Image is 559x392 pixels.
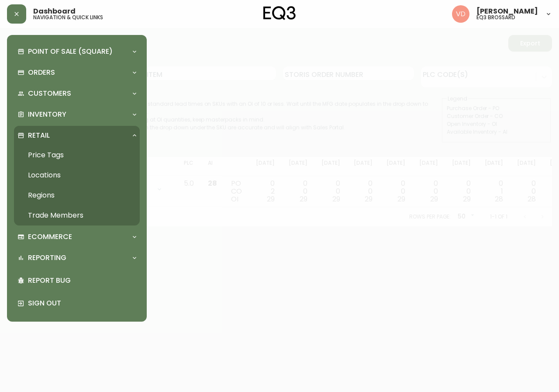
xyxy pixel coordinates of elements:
[14,248,140,267] div: Reporting
[476,15,515,20] h5: eq3 brossard
[28,89,71,98] p: Customers
[33,8,76,15] span: Dashboard
[28,110,66,119] p: Inventory
[14,84,140,103] div: Customers
[28,298,136,308] p: Sign Out
[28,276,136,285] p: Report Bug
[28,131,50,140] p: Retail
[452,5,469,23] img: 34cbe8de67806989076631741e6a7c6b
[28,253,66,263] p: Reporting
[33,15,103,20] h5: navigation & quick links
[14,205,140,225] a: Trade Members
[28,47,113,56] p: Point of Sale (Square)
[14,185,140,205] a: Regions
[263,6,296,20] img: logo
[14,227,140,246] div: Ecommerce
[14,63,140,82] div: Orders
[14,269,140,292] div: Report Bug
[476,8,538,15] span: [PERSON_NAME]
[28,232,72,242] p: Ecommerce
[14,105,140,124] div: Inventory
[14,292,140,315] div: Sign Out
[14,126,140,145] div: Retail
[14,145,140,165] a: Price Tags
[14,165,140,185] a: Locations
[28,68,55,77] p: Orders
[14,42,140,61] div: Point of Sale (Square)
